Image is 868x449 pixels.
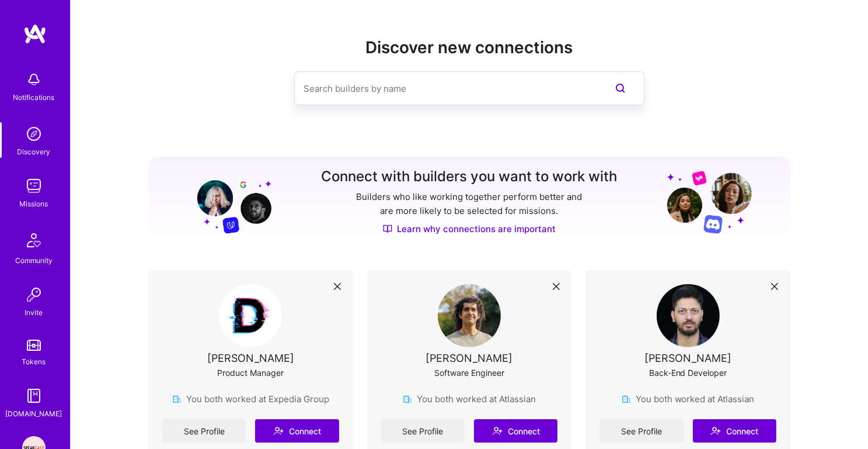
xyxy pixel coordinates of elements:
[426,352,513,364] div: [PERSON_NAME]
[383,223,556,235] a: Learn why connections are important
[187,170,271,234] img: Grow your network
[20,226,48,254] img: Community
[13,91,55,103] div: Notifications
[383,224,392,234] img: Discover
[255,419,339,443] button: Connect
[219,284,282,347] img: User Avatar
[162,419,246,443] a: See Profile
[22,68,46,91] img: bell
[649,367,727,379] div: Back-End Developer
[15,254,53,267] div: Community
[322,168,618,185] h3: Connect with builders you want to work with
[403,395,412,404] img: company icon
[6,407,62,420] div: [DOMAIN_NAME]
[22,283,46,306] img: Invite
[474,419,557,443] button: Connect
[492,426,503,436] i: icon Connect
[644,352,731,364] div: [PERSON_NAME]
[172,395,182,404] img: company icon
[381,419,465,443] a: See Profile
[22,122,46,146] img: discovery
[771,283,778,290] i: icon Close
[622,395,631,404] img: company icon
[710,426,721,436] i: icon Connect
[553,283,560,290] i: icon Close
[693,419,776,443] button: Connect
[438,284,501,347] img: User Avatar
[434,367,504,379] div: Software Engineer
[304,74,588,103] input: Search builders by name
[273,426,284,436] i: icon Connect
[27,340,41,351] img: tokens
[334,283,341,290] i: icon Close
[148,38,790,57] h2: Discover new connections
[22,355,46,368] div: Tokens
[207,352,294,364] div: [PERSON_NAME]
[172,393,329,405] div: You both worked at Expedia Group
[667,170,752,234] img: Grow your network
[354,190,585,218] p: Builders who like working together perform better and are more likely to be selected for missions.
[403,393,536,405] div: You both worked at Atlassian
[25,306,43,319] div: Invite
[613,81,628,95] i: icon SearchPurple
[622,393,755,405] div: You both worked at Atlassian
[599,419,683,443] a: See Profile
[657,284,720,347] img: User Avatar
[20,198,48,210] div: Missions
[22,384,46,407] img: guide book
[18,146,51,158] div: Discovery
[217,367,284,379] div: Product Manager
[22,174,46,198] img: teamwork
[23,23,47,44] img: logo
